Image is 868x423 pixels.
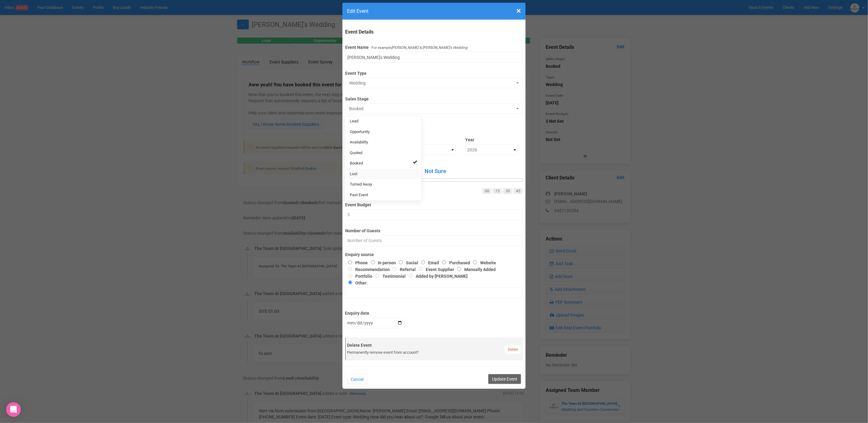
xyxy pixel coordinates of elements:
[488,374,521,384] button: Update Event
[345,308,405,316] label: Enquiry date
[390,267,416,272] label: Referral
[345,209,523,220] input: $
[6,402,21,417] div: Open Intercom Messenger
[350,129,370,135] span: Opportunity
[347,7,521,15] h4: Edit Event
[350,161,363,166] span: Booked
[513,188,523,194] a: :45
[418,260,439,265] label: Email
[396,260,418,265] label: Social
[350,118,358,124] span: Lead
[503,188,512,194] a: :30
[345,226,523,234] label: Number of Guests
[372,274,406,279] label: Testimonial
[350,150,362,156] span: Quoted
[347,350,521,356] div: Permanently remove event from account?
[349,80,515,86] span: Wedding
[345,251,523,258] label: Enquiry source
[349,106,515,112] span: Booked
[454,267,496,272] label: Manually Added
[345,279,514,286] label: Other:
[350,171,357,177] span: Lost
[505,345,521,354] a: Delete
[345,29,523,36] legend: Event Details
[345,68,523,76] label: Event Type
[345,235,523,246] input: Number of Guests
[345,274,372,279] label: Portfolio
[350,139,368,145] span: Availability
[350,182,372,187] span: Turned Away
[345,260,368,265] label: Phone
[347,374,368,385] button: Cancel
[368,260,396,265] label: In person
[347,342,521,348] label: Delete Event
[345,94,523,102] label: Sales Stage
[403,135,456,143] label: Month
[345,267,390,272] label: Recommendation
[345,200,523,208] label: Event Budget
[345,52,523,63] input: Event Name
[482,188,492,194] a: :00
[416,267,454,272] label: Event Supplier
[406,274,468,279] label: Added by [PERSON_NAME]
[350,192,368,198] span: Past Event
[345,44,369,50] label: Event Name
[345,119,523,128] label: Event Date
[465,135,518,143] label: Year
[470,260,496,265] label: Website
[439,260,470,265] label: Purchased
[370,45,468,50] small: - For example
[345,161,523,167] label: Time
[391,45,468,50] i: [PERSON_NAME] & [PERSON_NAME]'s Wedding
[493,188,502,194] a: :15
[348,167,523,175] span: Not Sure
[516,6,521,16] span: ×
